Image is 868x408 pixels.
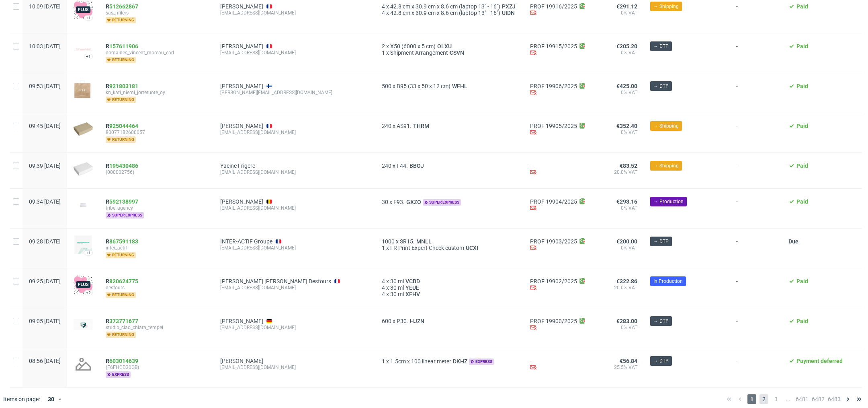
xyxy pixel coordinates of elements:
[653,3,679,10] span: → Shipping
[390,284,404,291] span: 30 ml
[106,238,140,245] a: R867591183
[109,123,138,129] a: 925044464
[86,54,91,59] div: +1
[600,169,637,175] span: 20.0% VAT
[600,284,637,291] span: 20.0% VAT
[600,89,637,96] span: 0% VAT
[616,83,637,89] span: €425.00
[106,284,207,291] span: desfours
[653,278,683,285] span: In Production
[382,43,385,49] span: 2
[382,291,385,297] span: 4
[382,278,517,284] div: x
[220,358,263,364] a: [PERSON_NAME]
[393,199,405,205] span: F93.
[736,318,776,338] span: -
[220,83,263,89] a: [PERSON_NAME]
[106,238,138,245] span: R
[759,394,768,404] span: 2
[106,136,136,143] span: returning
[382,163,517,169] div: x
[736,358,776,378] span: -
[736,123,776,143] span: -
[390,245,464,251] span: FR Print Expert Check custom
[382,238,517,245] div: x
[106,129,207,136] span: 80077182600057
[382,245,517,251] div: x
[106,318,138,324] span: R
[3,395,40,403] span: Items on page:
[411,123,431,129] span: THRM
[29,358,61,364] span: 08:56 [DATE]
[74,319,93,330] img: version_two_editor_design.png
[653,43,669,50] span: → DTP
[404,284,421,291] span: YEUE
[220,3,263,10] a: [PERSON_NAME]
[616,318,637,324] span: €283.00
[397,123,411,129] span: AS91.
[747,394,756,404] span: 1
[382,238,395,245] span: 1000
[106,49,207,56] span: domaines_vincent_moreau_earl
[397,83,450,89] span: B95 (33 x 50 x 12 cm)
[451,358,469,365] a: DKHZ
[772,394,780,404] span: 3
[220,238,272,245] a: INTER-ACTIF Groupe
[620,163,637,169] span: €83.52
[29,238,61,245] span: 09:28 [DATE]
[796,123,808,129] span: Paid
[106,163,140,169] a: R195430486
[616,3,637,10] span: €291.12
[220,205,369,211] div: [EMAIL_ADDRESS][DOMAIN_NAME]
[382,83,391,89] span: 500
[828,394,841,404] span: 6483
[382,49,517,56] div: x
[448,49,466,56] a: CSVN
[600,245,637,251] span: 0% VAT
[382,123,391,129] span: 240
[106,198,140,205] a: R592138997
[464,245,480,251] a: UCXI
[408,163,426,169] a: BBOJ
[600,49,637,56] span: 0% VAT
[500,3,517,10] a: PXZJ
[382,245,385,251] span: 1
[530,43,577,49] a: PROF 19915/2025
[408,318,426,324] a: HJZN
[106,43,140,49] a: R157611906
[796,3,808,10] span: Paid
[29,83,61,89] span: 09:53 [DATE]
[106,205,207,211] span: tribe_agency
[86,16,91,20] div: +1
[109,238,138,245] a: 867591183
[796,358,843,364] span: Payment deferred
[530,318,577,324] a: PROF 19900/2025
[390,10,500,16] span: 42.8 cm x 30.9 cm x 8.6 cm (laptop 13" - 16")
[106,371,131,378] span: express
[220,318,263,324] a: [PERSON_NAME]
[382,318,517,324] div: x
[382,10,517,16] div: x
[382,123,517,129] div: x
[106,358,138,364] span: R
[220,123,263,129] a: [PERSON_NAME]
[736,43,776,63] span: -
[106,17,136,23] span: returning
[653,317,669,325] span: → DTP
[450,83,469,89] span: WFHL
[106,123,138,129] span: R
[423,199,461,206] span: super express
[106,89,207,96] span: kn_kati_niemi_jorretuote_oy
[736,83,776,103] span: -
[382,318,391,324] span: 600
[796,163,808,169] span: Paid
[109,358,138,364] a: 603014639
[469,359,494,365] span: express
[600,205,637,211] span: 0% VAT
[106,43,138,49] span: R
[397,318,408,324] span: P30.
[106,245,207,251] span: inter_actif
[415,238,433,245] a: MNLL
[29,123,61,129] span: 09:45 [DATE]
